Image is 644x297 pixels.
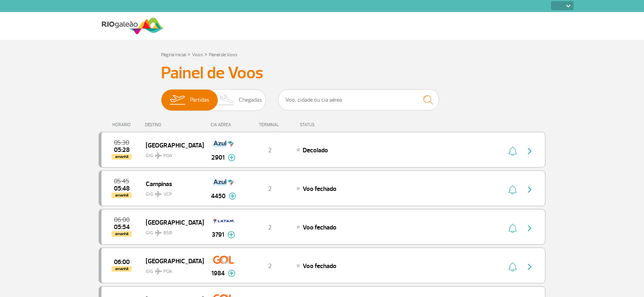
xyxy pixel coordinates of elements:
span: [GEOGRAPHIC_DATA] [146,140,197,150]
span: VCP [163,191,172,198]
div: HORÁRIO [101,122,145,127]
img: destiny_airplane.svg [155,229,162,236]
img: destiny_airplane.svg [155,268,162,274]
div: DESTINO [145,122,204,127]
img: mais-info-painel-voo.svg [227,231,235,238]
span: 2025-09-27 05:54:07 [114,224,130,230]
span: Voo fechado [303,262,336,270]
span: 2025-09-27 06:00:00 [114,217,130,223]
span: amanhã [111,231,132,237]
div: TERMINAL [244,122,296,127]
span: 2 [268,146,272,154]
span: Voo fechado [303,185,336,193]
span: amanhã [111,154,132,160]
span: GIG [146,225,197,237]
span: amanhã [111,193,132,198]
h3: Painel de Voos [161,63,483,83]
span: BSB [163,229,172,237]
span: 4450 [211,191,225,201]
img: sino-painel-voo.svg [508,262,517,272]
span: Chegadas [239,90,262,111]
span: POA [163,152,172,160]
div: CIA AÉREA [203,122,244,127]
a: Painel de Voos [209,52,237,58]
img: sino-painel-voo.svg [508,223,517,233]
span: 2 [268,262,272,270]
img: sino-painel-voo.svg [508,185,517,195]
a: Página Inicial [161,52,186,58]
span: Voo fechado [303,223,336,231]
span: [GEOGRAPHIC_DATA] [146,256,197,266]
img: mais-info-painel-voo.svg [228,154,235,161]
img: seta-direita-painel-voo.svg [525,146,535,156]
span: 2 [268,185,272,193]
img: seta-direita-painel-voo.svg [525,223,535,233]
input: Voo, cidade ou cia aérea [278,89,439,111]
span: amanhã [111,266,132,272]
span: Decolado [303,146,328,154]
span: GIG [146,264,197,275]
span: 2025-09-27 06:00:00 [114,259,130,265]
span: 3791 [212,230,224,240]
span: 1984 [211,268,225,278]
span: 2025-09-27 05:45:00 [114,178,129,184]
img: sino-painel-voo.svg [508,146,517,156]
a: Voos [192,52,203,58]
span: POA [163,268,172,275]
a: > [204,49,207,59]
img: destiny_airplane.svg [155,152,162,159]
img: seta-direita-painel-voo.svg [525,262,535,272]
span: GIG [146,148,197,160]
span: 2025-09-27 05:48:08 [114,186,130,191]
img: seta-direita-painel-voo.svg [525,185,535,195]
span: 2901 [211,153,225,162]
span: [GEOGRAPHIC_DATA] [146,217,197,227]
span: Campinas [146,178,197,189]
img: destiny_airplane.svg [155,191,162,197]
img: mais-info-painel-voo.svg [229,193,236,200]
img: mais-info-painel-voo.svg [228,270,235,277]
span: 2025-09-27 05:28:53 [114,147,130,153]
span: 2 [268,223,272,231]
span: 2025-09-27 05:30:00 [114,140,129,145]
a: > [188,49,190,59]
span: GIG [146,186,197,198]
div: STATUS [296,122,361,127]
img: slider-embarque [165,90,190,111]
span: Partidas [190,90,209,111]
img: slider-desembarque [215,90,239,111]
